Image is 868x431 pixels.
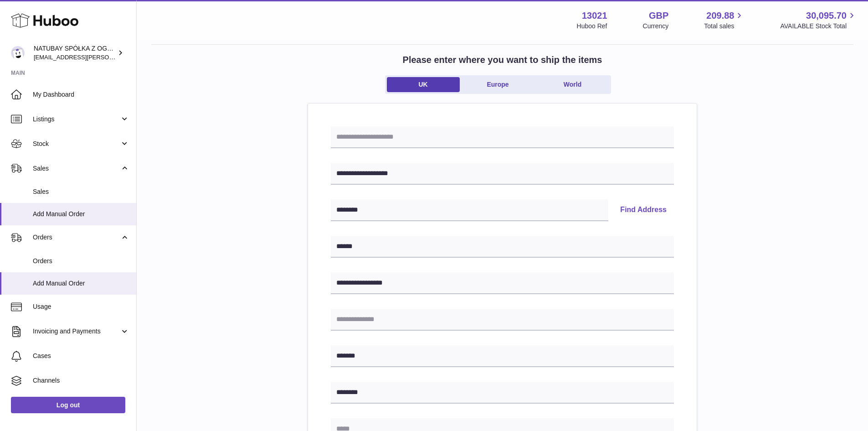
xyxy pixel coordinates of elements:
div: NATUBAY SPÓŁKA Z OGRANICZONĄ ODPOWIEDZIALNOŚCIĄ [34,44,116,62]
strong: 13021 [582,10,607,22]
span: My Dashboard [33,90,129,99]
span: [EMAIL_ADDRESS][PERSON_NAME][DOMAIN_NAME] [34,53,183,61]
span: Orders [33,257,129,265]
span: AVAILABLE Stock Total [780,22,857,31]
span: Listings [33,115,120,124]
span: Usage [33,302,129,311]
a: 209.88 Total sales [704,10,745,31]
a: Log out [11,397,125,413]
span: 209.88 [706,10,734,22]
span: Add Manual Order [33,210,129,218]
a: Europe [462,77,534,92]
span: Sales [33,187,129,196]
span: Invoicing and Payments [33,327,120,336]
img: kacper.antkowski@natubay.pl [11,46,25,60]
span: Total sales [704,22,745,31]
div: Huboo Ref [577,22,607,31]
span: Stock [33,140,120,148]
a: UK [387,77,460,92]
span: 30,095.70 [806,10,847,22]
span: Orders [33,233,120,242]
strong: GBP [649,10,668,22]
button: Find Address [613,199,674,221]
h2: Please enter where you want to ship the items [403,54,602,66]
a: 30,095.70 AVAILABLE Stock Total [780,10,857,31]
div: Currency [643,22,669,31]
span: Cases [33,352,129,360]
a: World [536,77,609,92]
span: Sales [33,164,120,173]
span: Channels [33,376,129,385]
span: Add Manual Order [33,279,129,288]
